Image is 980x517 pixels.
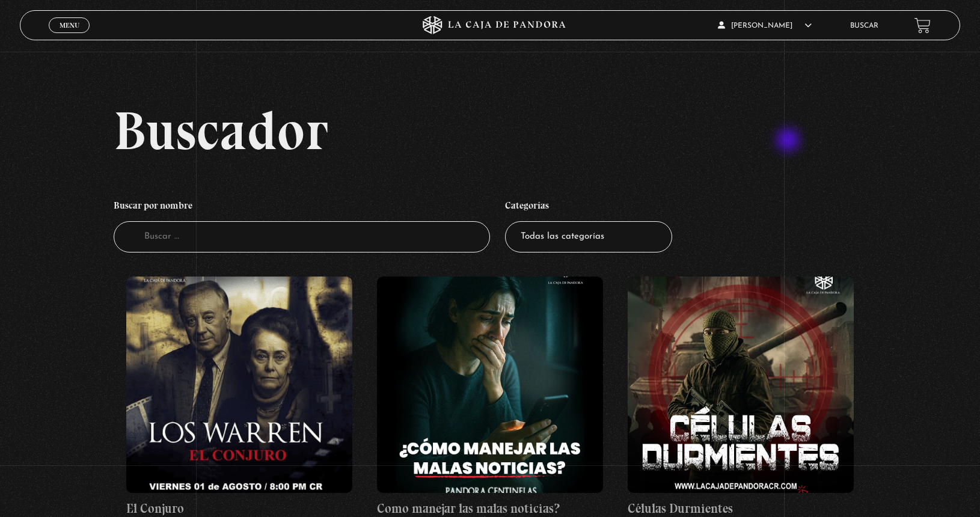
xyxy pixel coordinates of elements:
[55,32,84,40] span: Cerrar
[914,17,931,34] a: View your shopping cart
[505,194,672,221] h4: Categorías
[114,194,490,221] h4: Buscar por nombre
[850,22,878,29] a: Buscar
[114,103,960,158] h2: Buscador
[60,22,79,29] span: Menu
[718,22,812,29] span: [PERSON_NAME]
